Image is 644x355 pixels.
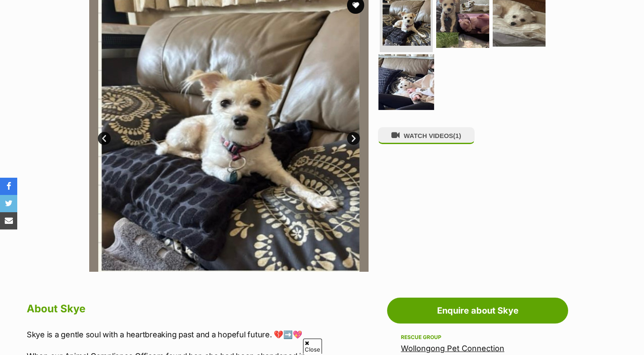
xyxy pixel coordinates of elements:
[347,132,360,145] a: Next
[98,132,111,145] a: Prev
[27,299,383,318] h2: About Skye
[453,132,461,139] span: (1)
[387,298,568,324] a: Enquire about Skye
[401,344,504,353] a: Wollongong Pet Connection
[378,54,434,110] img: Photo of Skye
[27,329,383,340] p: Skye is a gentle soul with a heartbreaking past and a hopeful future. 💔➡️💖
[378,127,475,144] button: WATCH VIDEOS(1)
[303,339,322,354] span: Close
[401,334,554,341] div: Rescue group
